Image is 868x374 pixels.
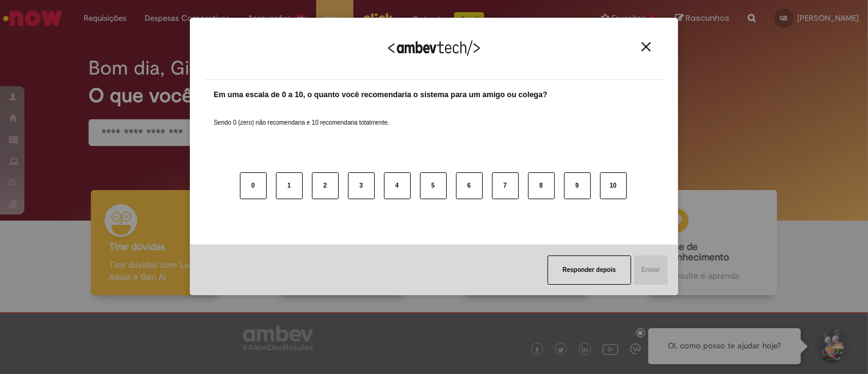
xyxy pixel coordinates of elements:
[388,40,480,56] img: Logo Ambevtech
[420,172,447,199] button: 5
[548,255,631,285] button: Responder depois
[492,172,519,199] button: 7
[384,172,411,199] button: 4
[600,172,627,199] button: 10
[214,104,389,127] label: Sendo 0 (zero) não recomendaria e 10 recomendaria totalmente.
[240,172,267,199] button: 0
[276,172,303,199] button: 1
[312,172,339,199] button: 2
[214,89,548,101] label: Em uma escala de 0 a 10, o quanto você recomendaria o sistema para um amigo ou colega?
[564,172,591,199] button: 9
[348,172,375,199] button: 3
[456,172,483,199] button: 6
[638,42,654,52] button: Close
[642,42,651,51] img: Close
[528,172,555,199] button: 8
